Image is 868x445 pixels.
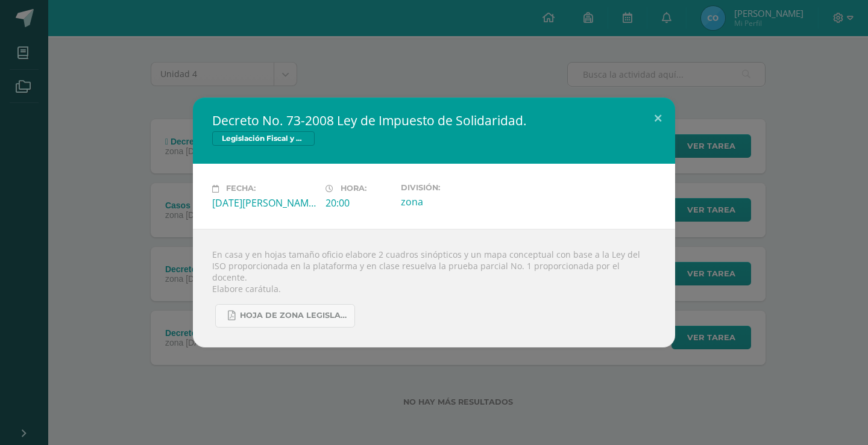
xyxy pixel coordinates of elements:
div: 20:00 [325,196,391,210]
span: Hora: [341,184,366,193]
h2: Decreto No. 73-2008 Ley de Impuesto de Solidaridad. [212,112,656,129]
div: zona [401,195,505,208]
button: Close (Esc) [641,98,675,138]
div: En casa y en hojas tamaño oficio elabore 2 cuadros sinópticos y un mapa conceptual con base a la ... [193,229,675,347]
span: Fecha: [226,184,256,193]
div: [DATE][PERSON_NAME] [212,196,316,210]
a: Hoja de zona legislacion fiscal.pdf [215,304,355,328]
span: Legislación Fiscal y Aduanal [212,131,315,146]
span: Hoja de zona legislacion fiscal.pdf [240,311,348,320]
label: División: [401,183,505,192]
